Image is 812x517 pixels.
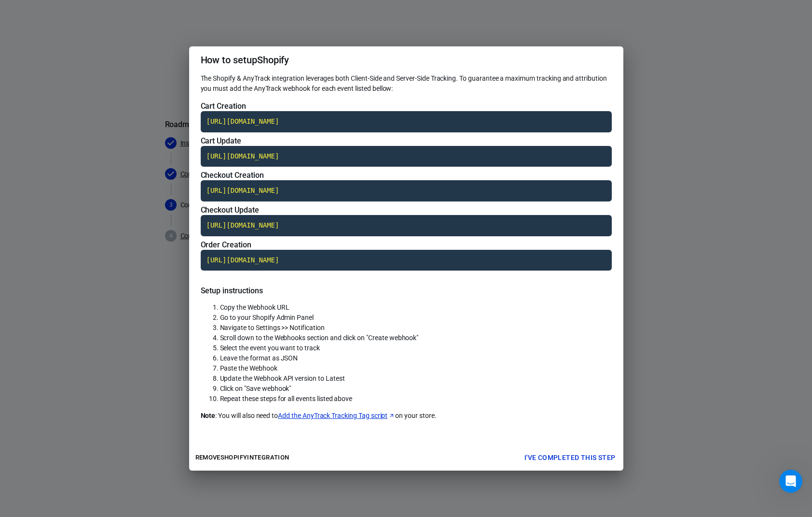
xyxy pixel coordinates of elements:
[220,374,345,382] span: Update the Webhook API version to Latest
[201,412,216,419] strong: Note
[201,101,246,111] span: Cart Creation
[220,354,298,362] span: Leave the format as JSON
[193,450,292,465] button: RemoveShopifyintegration
[220,334,419,342] span: Scroll down to the Webhooks section and click on "Create webhook"
[201,411,612,421] p: : You will also need to on your store.
[220,385,291,392] span: Click on "Save webhook"
[201,146,612,167] code: Click to copy
[201,171,264,180] span: Checkout Creation
[220,344,320,352] span: Select the event you want to track
[201,240,251,249] span: Order Creation
[201,205,259,215] span: Checkout Update
[201,215,612,236] code: Click to copy
[201,136,241,145] span: Cart Update
[201,250,612,271] code: Click to copy
[201,74,607,92] span: The Shopify & AnyTrack integration leverages both Client-Side and Server-Side Tracking. To guaran...
[521,449,619,467] button: I've completed this step
[779,470,802,493] iframe: Intercom live chat
[220,364,277,372] span: Paste the Webhook
[201,286,612,296] h5: Setup instructions
[220,303,289,311] span: Copy the Webhook URL
[220,314,314,321] span: Go to your Shopify Admin Panel
[201,180,612,201] code: Click to copy
[220,395,353,402] span: Repeat these steps for all events listed above
[278,411,395,421] a: Add the AnyTrack Tracking Tag script
[220,324,325,331] span: Navigate to Settings >> Notification
[201,111,612,132] code: Click to copy
[189,46,623,73] h2: How to setup Shopify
